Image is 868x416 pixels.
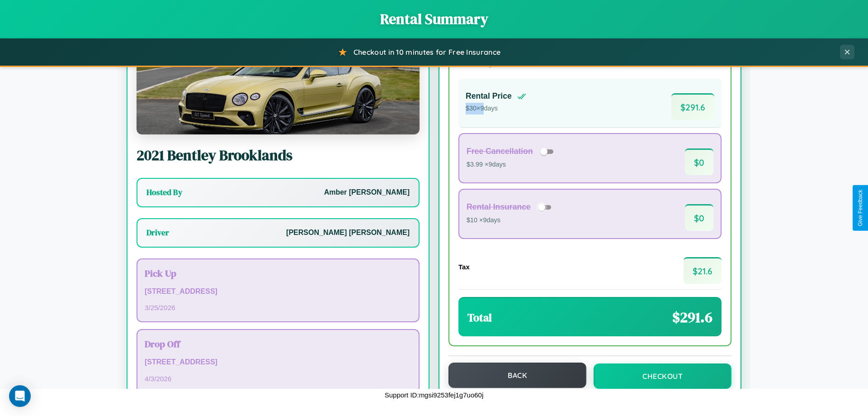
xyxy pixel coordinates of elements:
span: $ 291.6 [671,93,714,120]
h3: Total [467,310,492,325]
p: Amber [PERSON_NAME] [324,186,410,199]
p: [STREET_ADDRESS] [145,356,411,369]
button: Checkout [594,363,731,389]
h2: 2021 Bentley Brooklands [137,145,420,165]
p: $10 × 9 days [467,215,554,226]
div: Give Feedback [857,190,863,226]
p: 4 / 3 / 2026 [145,373,411,385]
span: Checkout in 10 minutes for Free Insurance [354,48,500,57]
span: $ 291.6 [672,307,712,327]
span: $ 0 [685,204,713,231]
button: Back [448,363,586,388]
h4: Free Cancellation [467,147,533,156]
h3: Hosted By [146,187,182,198]
h4: Rental Insurance [467,202,531,212]
h1: Rental Summary [9,9,859,29]
h3: Drop Off [145,337,411,350]
p: Support ID: mgsi9253fej1g7uo60j [385,389,484,401]
p: $ 30 × 9 days [466,103,526,115]
span: $ 0 [685,148,713,175]
p: $3.99 × 9 days [467,159,557,171]
div: Open Intercom Messenger [9,385,31,407]
h3: Pick Up [145,267,411,280]
h4: Tax [458,263,470,271]
p: 3 / 25 / 2026 [145,301,411,314]
h4: Rental Price [466,91,512,101]
p: [PERSON_NAME] [PERSON_NAME] [286,226,410,239]
p: [STREET_ADDRESS] [145,285,411,298]
h3: Driver [146,227,169,238]
span: $ 21.6 [684,257,722,284]
img: Bentley Brooklands [137,44,420,134]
